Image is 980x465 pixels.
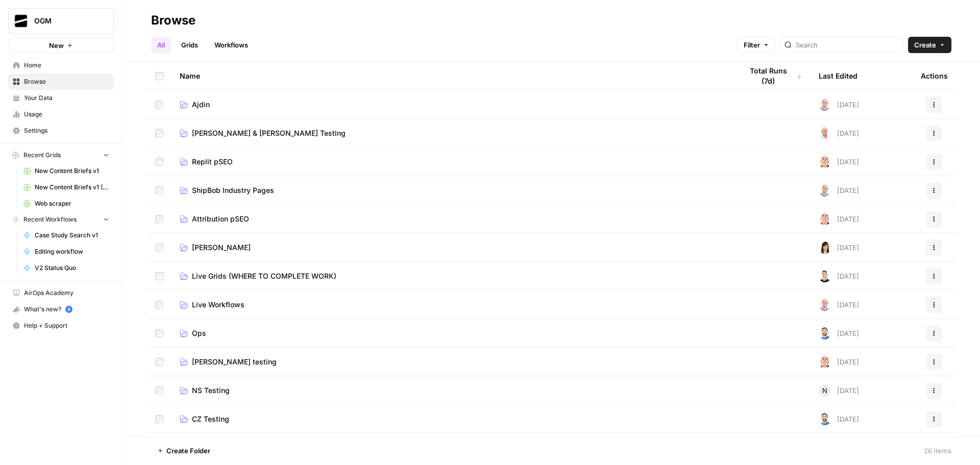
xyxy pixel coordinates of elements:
[24,288,109,298] span: AirOps Academy
[819,62,857,90] div: Last Edited
[151,443,216,459] button: Create Folder
[35,231,109,240] span: Case Study Search v1
[180,214,726,224] a: Attribution pSEO
[180,271,726,281] a: Live Grids (WHERE TO COMPLETE WORK)
[819,127,831,139] img: 188iwuyvzfh3ydj1fgy9ywkpn8q3
[819,413,831,425] img: rkuhcc9i3o44kxidim2bifsq4gyt
[19,163,114,179] a: New Content Briefs v1
[819,156,859,168] div: [DATE]
[819,270,859,282] div: [DATE]
[8,212,114,227] button: Recent Workflows
[35,263,109,273] span: V2 Status Quo
[921,62,948,90] div: Actions
[819,327,831,339] img: rkuhcc9i3o44kxidim2bifsq4gyt
[796,40,899,50] input: Search
[19,227,114,243] a: Case Study Search v1
[744,40,760,50] span: Filter
[742,62,802,90] div: Total Runs (7d)
[192,128,346,138] span: [PERSON_NAME] & [PERSON_NAME] Testing
[35,183,109,192] span: New Content Briefs v1 (DUPLICATED FOR NEW CLIENTS)
[180,128,726,138] a: [PERSON_NAME] & [PERSON_NAME] Testing
[819,356,831,368] img: 6mn3t1u10swa0r3h7s7stz6i176n
[180,357,726,367] a: [PERSON_NAME] testing
[819,213,831,225] img: 6mn3t1u10swa0r3h7s7stz6i176n
[8,90,114,106] a: Your Data
[8,301,114,317] button: What's new? 5
[8,8,114,34] button: Workspace: OGM
[8,38,114,53] button: New
[180,328,726,338] a: Ops
[819,270,831,282] img: kzka4djjulup9f2j0y3tq81fdk6a
[23,151,61,160] span: Recent Grids
[819,299,831,311] img: 4tx75zylyv1pt3lh6v9ok7bbf875
[737,37,776,53] button: Filter
[192,157,233,167] span: Replit pSEO
[8,106,114,123] a: Usage
[19,243,114,260] a: Editing workflow
[8,148,114,163] button: Recent Grids
[819,184,831,197] img: 4tx75zylyv1pt3lh6v9ok7bbf875
[180,185,726,195] a: ShipBob Industry Pages
[180,385,726,396] a: NS Testing
[819,241,859,254] div: [DATE]
[908,37,951,53] button: Create
[180,157,726,167] a: Replit pSEO
[819,356,859,368] div: [DATE]
[192,242,251,253] span: [PERSON_NAME]
[192,271,336,281] span: Live Grids (WHERE TO COMPLETE WORK)
[819,99,831,111] img: 4tx75zylyv1pt3lh6v9ok7bbf875
[24,110,109,119] span: Usage
[192,328,206,338] span: Ops
[9,302,113,317] div: What's new?
[12,12,30,30] img: OGM Logo
[35,166,109,176] span: New Content Briefs v1
[192,185,274,195] span: ShipBob Industry Pages
[23,215,77,224] span: Recent Workflows
[192,300,244,310] span: Live Workflows
[8,285,114,301] a: AirOps Academy
[819,327,859,339] div: [DATE]
[192,357,277,367] span: [PERSON_NAME] testing
[192,414,229,424] span: CZ Testing
[819,127,859,139] div: [DATE]
[24,77,109,86] span: Browse
[34,16,96,26] span: OGM
[8,57,114,74] a: Home
[65,306,72,313] a: 5
[166,446,210,456] span: Create Folder
[822,385,827,396] span: N
[180,100,726,110] a: Ajdin
[24,93,109,103] span: Your Data
[180,300,726,310] a: Live Workflows
[151,37,171,53] a: All
[151,12,195,29] div: Browse
[8,74,114,90] a: Browse
[8,123,114,139] a: Settings
[819,241,831,254] img: jp8kszkhuej7s1u2b4qg7jtqk2xf
[19,195,114,212] a: Web scraper
[180,414,726,424] a: CZ Testing
[819,184,859,197] div: [DATE]
[819,213,859,225] div: [DATE]
[924,446,951,456] div: 26 Items
[819,384,859,397] div: [DATE]
[19,260,114,276] a: V2 Status Quo
[180,62,726,90] div: Name
[175,37,204,53] a: Grids
[819,413,859,425] div: [DATE]
[67,307,70,312] text: 5
[819,299,859,311] div: [DATE]
[35,199,109,208] span: Web scraper
[192,214,249,224] span: Attribution pSEO
[35,247,109,256] span: Editing workflow
[914,40,936,50] span: Create
[24,126,109,135] span: Settings
[819,99,859,111] div: [DATE]
[192,100,210,110] span: Ajdin
[24,321,109,330] span: Help + Support
[180,242,726,253] a: [PERSON_NAME]
[49,40,64,51] span: New
[819,156,831,168] img: 6mn3t1u10swa0r3h7s7stz6i176n
[24,61,109,70] span: Home
[192,385,230,396] span: NS Testing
